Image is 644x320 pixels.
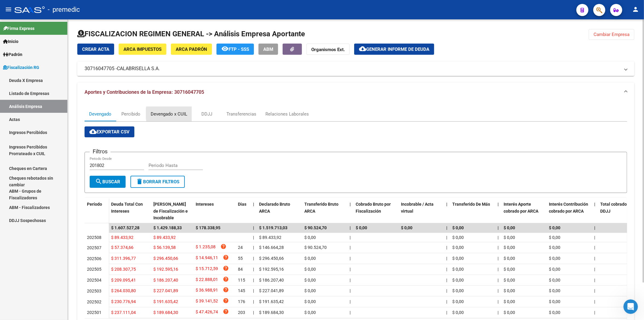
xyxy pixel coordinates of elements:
[87,310,101,315] span: 202501
[366,47,429,52] span: Generar informe de deuda
[238,267,243,272] span: 84
[196,265,218,273] span: $ 15.712,59
[504,267,515,272] span: $ 0,00
[498,267,498,272] span: |
[223,254,229,260] i: help
[446,267,447,272] span: |
[122,111,141,117] div: Percibido
[253,299,254,304] span: |
[193,198,235,224] datatable-header-cell: Intereses
[117,65,160,72] span: CALABRISELLA S.A.
[350,245,351,250] span: |
[223,298,229,304] i: help
[498,225,499,230] span: |
[446,310,447,315] span: |
[504,225,515,230] span: $ 0,00
[589,29,634,40] button: Cambiar Empresa
[549,310,560,315] span: $ 0,00
[304,225,327,230] span: $ 90.524,70
[229,47,249,52] span: FTP - SSS
[259,225,287,230] span: $ 1.519.713,03
[401,202,434,214] span: Incobrable / Acta virtual
[350,299,351,304] span: |
[350,288,351,293] span: |
[87,256,101,261] span: 202506
[5,6,12,13] mat-icon: menu
[452,288,464,293] span: $ 0,00
[253,267,254,272] span: |
[350,235,351,240] span: |
[498,278,498,282] span: |
[238,288,245,293] span: 145
[196,298,218,306] span: $ 39.141,52
[89,128,97,135] mat-icon: cloud_download
[600,202,634,214] span: Total cobrado Sin DDJJ
[350,202,351,207] span: |
[3,64,39,71] span: Fiscalización RG
[504,310,515,315] span: $ 0,00
[111,235,133,240] span: $ 89.433,92
[504,278,515,282] span: $ 0,00
[259,256,284,261] span: $ 296.450,66
[153,245,176,250] span: $ 56.139,58
[498,288,498,293] span: |
[452,225,464,230] span: $ 0,00
[111,310,136,315] span: $ 237.111,04
[153,310,178,315] span: $ 189.684,30
[111,225,139,230] span: $ 1.607.527,28
[111,256,136,261] span: $ 311.396,77
[253,288,254,293] span: |
[592,198,598,224] datatable-header-cell: |
[89,129,130,135] span: Exportar CSV
[253,245,254,250] span: |
[216,44,254,55] button: FTP - SSS
[304,256,316,261] span: $ 0,00
[111,288,136,293] span: $ 264.030,80
[549,202,588,214] span: Interés Contribución cobrado por ARCA
[153,299,178,304] span: $ 191.635,42
[238,299,245,304] span: 176
[196,254,218,263] span: $ 14.946,11
[452,299,464,304] span: $ 0,00
[452,256,464,261] span: $ 0,00
[356,202,391,214] span: Cobrado Bruto por Fiscalización
[594,267,595,272] span: |
[501,198,546,224] datatable-header-cell: Interés Aporte cobrado por ARCA
[119,44,166,55] button: ARCA Impuestos
[304,278,316,282] span: $ 0,00
[498,299,498,304] span: |
[153,288,178,293] span: $ 227.041,89
[223,287,229,293] i: help
[111,267,136,272] span: $ 208.307,75
[350,267,351,272] span: |
[594,245,595,250] span: |
[238,202,246,207] span: Dias
[446,256,447,261] span: |
[446,202,447,207] span: |
[452,235,464,240] span: $ 0,00
[498,202,499,207] span: |
[504,235,515,240] span: $ 0,00
[259,202,290,214] span: Declarado Bruto ARCA
[549,225,560,230] span: $ 0,00
[259,288,284,293] span: $ 227.041,89
[498,310,498,315] span: |
[238,245,243,250] span: 24
[258,44,278,55] button: ABM
[446,235,447,240] span: |
[259,235,281,240] span: $ 89.433,92
[77,29,305,39] h1: FISCALIZACION REGIMEN GENERAL -> Análisis Empresa Aportante
[223,265,229,271] i: help
[87,245,101,250] span: 202507
[549,299,560,304] span: $ 0,00
[109,198,151,224] datatable-header-cell: Deuda Total Con Intereses
[594,310,595,315] span: |
[87,278,101,282] span: 202504
[259,310,284,315] span: $ 189.684,30
[504,256,515,261] span: $ 0,00
[226,111,256,117] div: Transferencias
[304,299,316,304] span: $ 0,00
[504,288,515,293] span: $ 0,00
[452,267,464,272] span: $ 0,00
[354,44,434,55] button: Generar informe de deuda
